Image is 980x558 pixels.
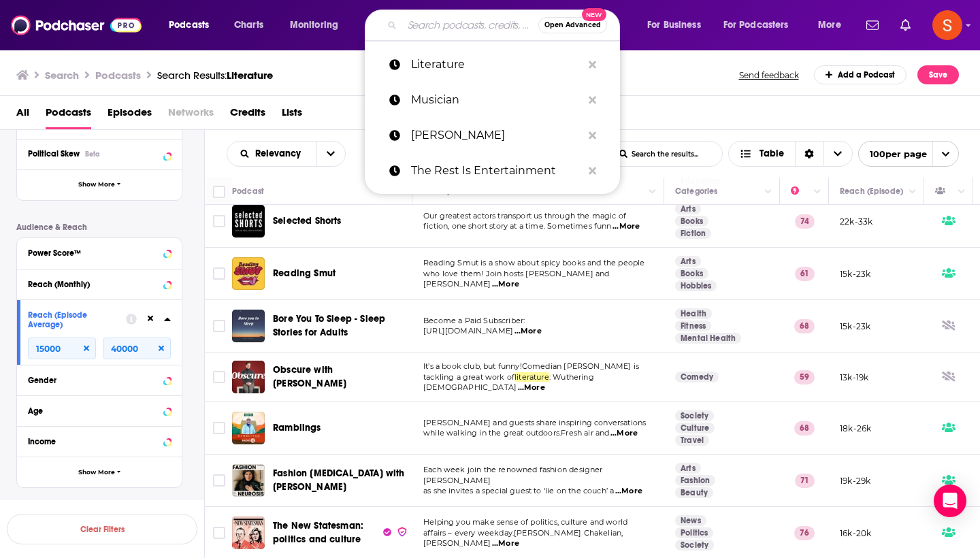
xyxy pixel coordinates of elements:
[675,216,708,227] a: Books
[213,422,225,434] span: Toggle select row
[232,361,265,393] img: Obscure with Michael Ian Black
[423,428,609,438] span: while walking in the great outdoors.Fresh air and
[675,268,708,279] a: Books
[814,65,907,84] a: Add a Podcast
[423,316,525,325] span: Become a Paid Subscriber:
[273,520,363,545] span: The New Statesman: politics and culture
[675,515,706,526] a: News
[273,467,405,493] span: Fashion [MEDICAL_DATA] with [PERSON_NAME]
[858,141,959,167] button: open menu
[273,467,408,494] a: Fashion [MEDICAL_DATA] with [PERSON_NAME]
[273,421,321,435] a: Ramblings
[157,69,273,82] div: Search Results:
[423,418,646,427] span: [PERSON_NAME] and guests share inspiring conversations
[411,82,582,118] p: Musician
[46,101,91,129] a: Podcasts
[808,14,858,36] button: open menu
[675,256,701,267] a: Arts
[378,10,633,41] div: Search podcasts, credits, & more...
[28,376,159,385] div: Gender
[157,69,273,82] a: Search Results:Literature
[644,184,661,200] button: Column Actions
[232,257,265,290] a: Reading Smut
[282,101,302,129] span: Lists
[28,244,171,261] button: Power Score™
[934,485,966,517] div: Open Intercom Messenger
[794,526,815,540] p: 76
[168,101,214,129] span: Networks
[840,372,868,383] p: 13k-19k
[7,514,197,544] button: Clear Filters
[492,538,519,549] span: ...More
[904,184,921,200] button: Column Actions
[28,149,80,159] span: Political Skew
[255,149,306,159] span: Relevancy
[723,16,789,35] span: For Podcasters
[840,183,903,199] div: Reach (Episode)
[582,8,606,21] span: New
[232,516,265,549] img: The New Statesman: politics and culture
[11,12,142,38] img: Podchaser - Follow, Share and Rate Podcasts
[232,310,265,342] a: Bore You To Sleep - Sleep Stories for Adults
[840,268,870,280] p: 15k-23k
[28,248,159,258] div: Power Score™
[675,463,701,474] a: Arts
[423,326,513,335] span: [URL][DOMAIN_NAME]
[17,457,182,487] button: Show More
[423,221,612,231] span: fiction, one short story at a time. Sometimes funn
[232,183,264,199] div: Podcast
[402,14,538,36] input: Search podcasts, credits, & more...
[638,14,718,36] button: open menu
[423,465,603,485] span: Each week join the renowned fashion designer [PERSON_NAME]
[365,118,620,153] a: [PERSON_NAME]
[675,280,717,291] a: Hobbies
[675,540,714,551] a: Society
[861,14,884,37] a: Show notifications dropdown
[818,16,841,35] span: More
[840,527,871,539] p: 16k-20k
[675,203,701,214] a: Arts
[675,183,717,199] div: Categories
[932,10,962,40] button: Show profile menu
[234,16,263,35] span: Charts
[795,267,815,280] p: 61
[273,312,408,340] a: Bore You To Sleep - Sleep Stories for Adults
[273,422,321,433] span: Ramblings
[273,364,346,389] span: Obscure with [PERSON_NAME]
[232,412,265,444] img: Ramblings
[423,269,609,289] span: who love them! Join hosts [PERSON_NAME] and [PERSON_NAME]
[213,320,225,332] span: Toggle select row
[794,319,815,333] p: 68
[28,338,96,359] input: Minimum
[794,370,815,384] p: 59
[935,183,954,199] div: Has Guests
[232,205,265,237] img: Selected Shorts
[16,223,182,232] p: Audience & Reach
[28,432,171,449] button: Income
[675,410,714,421] a: Society
[273,363,408,391] a: Obscure with [PERSON_NAME]
[230,101,265,129] a: Credits
[675,308,712,319] a: Health
[108,101,152,129] span: Episodes
[423,361,639,371] span: It's a book club, but funny!Comedian [PERSON_NAME] is
[423,372,514,382] span: tackling a great work of
[411,153,582,188] p: The Rest Is Entertainment
[16,101,29,129] a: All
[227,149,316,159] button: open menu
[365,153,620,188] a: The Rest Is Entertainment
[273,313,385,338] span: Bore You To Sleep - Sleep Stories for Adults
[397,526,408,538] img: verified Badge
[859,144,927,165] span: 100 per page
[103,338,171,359] input: Maximum
[273,215,342,227] span: Selected Shorts
[28,406,159,416] div: Age
[232,464,265,497] a: Fashion Neurosis with Bella Freud
[615,486,642,497] span: ...More
[518,382,545,393] span: ...More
